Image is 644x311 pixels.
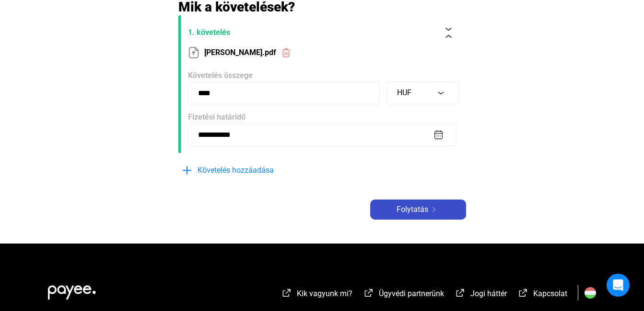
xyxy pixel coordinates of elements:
span: 1. követelés [188,27,435,38]
img: external-link-white [517,288,529,298]
button: HUF [387,81,459,104]
img: arrow-right-white [428,207,440,212]
span: Jogi háttér [470,289,507,298]
button: Folytatásarrow-right-white [370,200,466,220]
a: external-link-whiteKapcsolat [517,290,567,300]
span: Követelés hozzáadása [198,165,274,176]
img: collapse [444,28,454,38]
span: Követelés összege [188,71,253,80]
span: Kik vagyunk mi? [297,289,352,298]
img: upload-paper [188,47,199,58]
img: trash-red [281,48,291,58]
button: plus-blueKövetelés hozzáadása [178,160,322,180]
img: external-link-white [455,288,466,298]
a: external-link-whiteKik vagyunk mi? [281,290,352,300]
button: trash-red [276,43,296,63]
img: HU.svg [585,287,596,299]
span: Fizetési határidő [188,112,246,122]
span: Ügyvédi partnerünk [379,289,444,298]
button: collapse [439,22,459,43]
a: external-link-whiteÜgyvédi partnerünk [363,290,444,300]
img: plus-blue [181,165,193,176]
img: external-link-white [363,288,375,298]
div: Open Intercom Messenger [607,274,630,297]
span: Kapcsolat [533,289,567,298]
a: external-link-whiteJogi háttér [455,290,507,300]
span: Folytatás [397,204,428,215]
span: HUF [397,88,411,97]
img: white-payee-white-dot.svg [48,280,96,300]
span: [PERSON_NAME].pdf [204,47,276,58]
img: external-link-white [281,288,293,298]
